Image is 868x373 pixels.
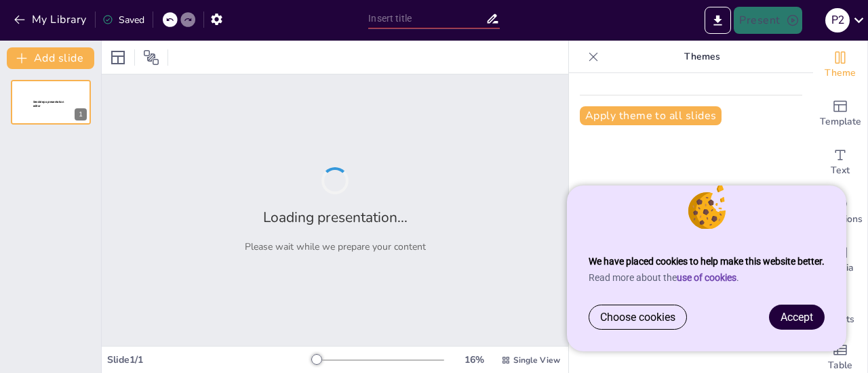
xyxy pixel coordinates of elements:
[589,256,825,267] strong: We have placed cookies to help make this website better.
[7,47,94,69] button: Add slide
[677,272,736,283] a: use of cookies
[600,311,675,324] span: Choose cookies
[813,187,867,236] div: Get real-time input from your audience
[589,305,686,329] a: Choose cookies
[580,106,722,125] button: Apply theme to all slides
[825,7,850,34] button: P 2
[102,14,144,26] div: Saved
[368,9,485,28] input: Insert title
[734,7,802,34] button: Present
[831,163,850,178] span: Text
[820,114,861,129] span: Template
[828,358,852,373] span: Table
[458,353,490,366] div: 16 %
[11,80,91,125] div: Sendsteps presentation editor1
[705,7,731,34] button: Export to PowerPoint
[10,9,92,30] button: My Library
[813,89,867,138] div: Add ready made slides
[263,208,408,227] h2: Loading presentation...
[825,8,850,32] div: P 2
[245,240,426,253] p: Please wait while we prepare your content
[825,66,856,81] span: Theme
[781,311,813,324] span: Accept
[813,41,867,89] div: Change the overall theme
[33,100,64,108] span: Sendsteps presentation editor
[604,41,800,73] p: Themes
[107,47,129,68] div: Layout
[143,49,159,66] span: Position
[770,305,824,329] a: Accept
[813,138,867,187] div: Add text boxes
[589,272,825,283] p: Read more about the .
[107,353,314,366] div: Slide 1 / 1
[75,108,87,120] div: 1
[513,355,560,366] span: Single View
